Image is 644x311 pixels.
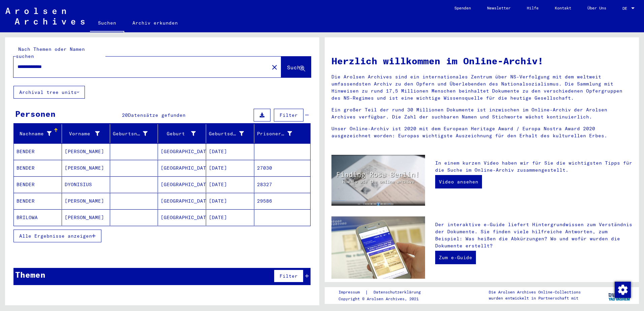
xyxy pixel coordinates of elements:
span: Filter [280,112,298,118]
div: Geburtsdatum [209,128,254,139]
mat-cell: [PERSON_NAME] [62,209,110,226]
a: Suchen [90,15,124,32]
mat-cell: [DATE] [206,193,254,209]
button: Alle Ergebnisse anzeigen [13,230,101,242]
div: Vorname [65,128,110,139]
button: Filter [274,270,303,282]
p: Die Arolsen Archives Online-Collections [489,289,581,295]
mat-cell: BRILOWA [14,209,62,226]
button: Archival tree units [13,86,85,99]
mat-cell: BENDER [14,193,62,209]
mat-header-cell: Geburtsname [110,124,158,143]
mat-cell: [DATE] [206,143,254,160]
mat-cell: [PERSON_NAME] [62,193,110,209]
p: Unser Online-Archiv ist 2020 mit dem European Heritage Award / Europa Nostra Award 2020 ausgezeic... [331,125,632,139]
a: Impressum [339,289,365,296]
img: eguide.jpg [331,216,425,279]
mat-cell: [PERSON_NAME] [62,160,110,176]
div: Geburtsname [113,130,148,137]
mat-cell: [DATE] [206,209,254,226]
mat-cell: 28327 [254,176,310,193]
mat-cell: [GEOGRAPHIC_DATA] [158,160,206,176]
img: yv_logo.png [607,287,632,304]
mat-cell: DYONISIUS [62,176,110,193]
p: Der interaktive e-Guide liefert Hintergrundwissen zum Verständnis der Dokumente. Sie finden viele... [435,221,632,249]
mat-icon: close [270,63,279,71]
p: In einem kurzen Video haben wir für Sie die wichtigsten Tipps für die Suche im Online-Archiv zusa... [435,160,632,174]
p: Copyright © Arolsen Archives, 2021 [339,296,429,302]
img: Zustimmung ändern [615,282,631,298]
div: Prisoner # [257,130,292,137]
a: Zum e-Guide [435,251,476,264]
div: Personen [15,108,56,120]
mat-header-cell: Geburt‏ [158,124,206,143]
div: Prisoner # [257,128,302,139]
mat-cell: BENDER [14,160,62,176]
p: Ein großer Teil der rund 30 Millionen Dokumente ist inzwischen im Online-Archiv der Arolsen Archi... [331,106,632,120]
div: | [339,289,429,296]
span: 20 [122,112,128,118]
mat-header-cell: Geburtsdatum [206,124,254,143]
span: Suche [287,64,304,71]
mat-cell: BENDER [14,176,62,193]
mat-cell: [PERSON_NAME] [62,143,110,160]
div: Themen [15,269,45,281]
span: Filter [280,273,298,279]
mat-cell: 27030 [254,160,310,176]
h1: Herzlich willkommen im Online-Archiv! [331,54,632,68]
p: wurden entwickelt in Partnerschaft mit [489,295,581,301]
button: Suche [281,57,311,77]
div: Nachname [17,128,62,139]
mat-cell: [GEOGRAPHIC_DATA] [158,209,206,226]
div: Geburtsname [113,128,158,139]
a: Datenschutzerklärung [368,289,429,296]
button: Clear [268,60,281,74]
div: Geburtsdatum [209,130,244,137]
mat-cell: [GEOGRAPHIC_DATA] [158,176,206,193]
mat-header-cell: Vorname [62,124,110,143]
div: Geburt‏ [161,128,206,139]
div: Zustimmung ändern [614,281,631,298]
mat-header-cell: Prisoner # [254,124,310,143]
mat-cell: [GEOGRAPHIC_DATA] [158,143,206,160]
a: Video ansehen [435,175,482,188]
p: Die Arolsen Archives sind ein internationales Zentrum über NS-Verfolgung mit dem weltweit umfasse... [331,73,632,102]
mat-cell: [DATE] [206,176,254,193]
img: Arolsen_neg.svg [5,8,85,25]
span: DE [622,6,630,11]
mat-cell: BENDER [14,143,62,160]
mat-label: Nach Themen oder Namen suchen [16,46,85,59]
mat-header-cell: Nachname [14,124,62,143]
mat-cell: 29586 [254,193,310,209]
a: Archiv erkunden [124,15,186,31]
mat-cell: [GEOGRAPHIC_DATA] [158,193,206,209]
div: Vorname [65,130,100,137]
div: Geburt‏ [161,130,196,137]
span: Alle Ergebnisse anzeigen [19,233,92,239]
div: Nachname [17,130,52,137]
img: video.jpg [331,155,425,206]
button: Filter [274,109,303,122]
mat-cell: [DATE] [206,160,254,176]
span: Datensätze gefunden [128,112,186,118]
